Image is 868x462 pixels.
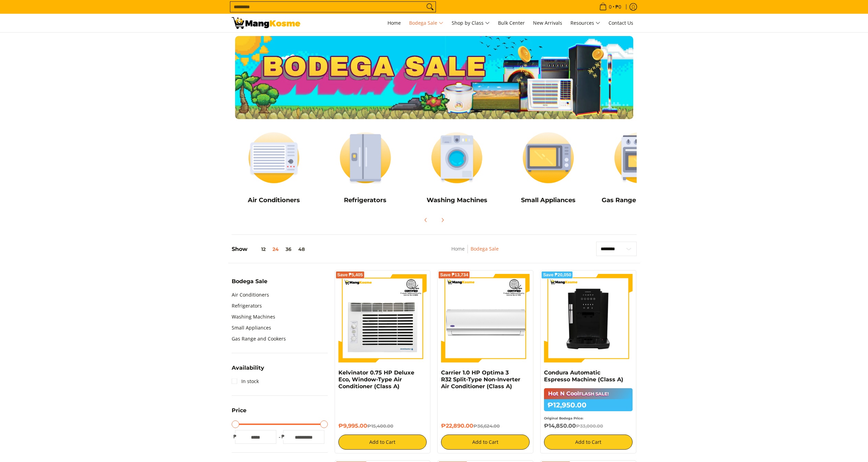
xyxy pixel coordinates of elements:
span: ₱ [280,433,287,440]
button: Search [425,2,436,12]
h6: ₱22,890.00 [441,423,530,429]
a: Bodega Sale [471,245,499,252]
span: Price [232,408,246,413]
h5: Show [232,246,308,253]
img: Condura Automatic Espresso Machine (Class A) [544,274,633,362]
span: Bulk Center [498,20,525,26]
del: ₱33,000.00 [576,423,603,429]
img: Bodega Sale l Mang Kosme: Cost-Efficient &amp; Quality Home Appliances [232,17,300,29]
button: Add to Cart [544,435,633,450]
a: Refrigerators [232,300,262,311]
img: Washing Machines [415,126,499,189]
span: Save ₱5,405 [337,273,363,277]
summary: Open [232,365,264,376]
a: Bodega Sale [406,14,447,32]
h5: Washing Machines [415,196,499,204]
img: Small Appliances [506,126,591,189]
img: Cookers [598,126,682,189]
img: Carrier 1.0 HP Optima 3 R32 Split-Type Non-Inverter Air Conditioner (Class A) [441,274,530,362]
span: ₱ [232,433,239,440]
img: Air Conditioners [232,126,316,189]
summary: Open [232,408,246,418]
nav: Breadcrumbs [406,245,545,260]
span: Bodega Sale [409,19,443,27]
img: Refrigerators [323,126,408,189]
button: 12 [247,246,269,252]
h6: ₱12,950.00 [544,399,633,411]
a: Resources [567,14,604,32]
span: Home [387,20,401,26]
h6: ₱14,850.00 [544,423,633,429]
button: Previous [418,212,433,228]
a: New Arrivals [530,14,566,32]
h5: Air Conditioners [232,196,316,204]
button: 36 [282,246,295,252]
h5: Refrigerators [323,196,408,204]
a: Bulk Center [495,14,528,32]
span: ₱0 [614,4,622,9]
del: ₱36,624.00 [473,423,500,429]
span: Bodega Sale [232,279,267,284]
a: Air Conditioners [232,289,269,300]
small: Original Bodega Price: [544,416,583,420]
span: Resources [570,19,600,27]
a: Contact Us [605,14,637,32]
a: In stock [232,376,259,387]
span: 0 [608,4,613,9]
nav: Main Menu [307,14,637,32]
a: Shop by Class [448,14,493,32]
span: New Arrivals [533,20,562,26]
a: Small Appliances [232,322,271,333]
del: ₱15,400.00 [367,423,393,429]
a: Home [384,14,404,32]
a: Small Appliances Small Appliances [506,126,591,209]
span: Availability [232,365,264,371]
a: Carrier 1.0 HP Optima 3 R32 Split-Type Non-Inverter Air Conditioner (Class A) [441,369,520,390]
span: Contact Us [609,20,633,26]
a: Refrigerators Refrigerators [323,126,408,209]
button: Add to Cart [338,435,427,450]
h6: ₱9,995.00 [338,423,427,429]
button: Next [435,212,450,228]
button: 24 [269,246,282,252]
span: Save ₱20,050 [543,273,571,277]
a: Home [451,245,465,252]
a: Condura Automatic Espresso Machine (Class A) [544,369,623,383]
span: Save ₱13,734 [440,273,468,277]
a: Kelvinator 0.75 HP Deluxe Eco, Window-Type Air Conditioner (Class A) [338,369,414,390]
a: Cookers Gas Range and Cookers [598,126,682,209]
img: Kelvinator 0.75 HP Deluxe Eco, Window-Type Air Conditioner (Class A) [338,274,427,362]
span: • [597,3,623,11]
a: Washing Machines Washing Machines [415,126,499,209]
a: Washing Machines [232,311,275,322]
h5: Gas Range and Cookers [598,196,682,204]
h5: Small Appliances [506,196,591,204]
span: Shop by Class [452,19,490,27]
a: Gas Range and Cookers [232,333,286,344]
summary: Open [232,279,267,289]
button: 48 [295,246,308,252]
button: Add to Cart [441,435,530,450]
a: Air Conditioners Air Conditioners [232,126,316,209]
